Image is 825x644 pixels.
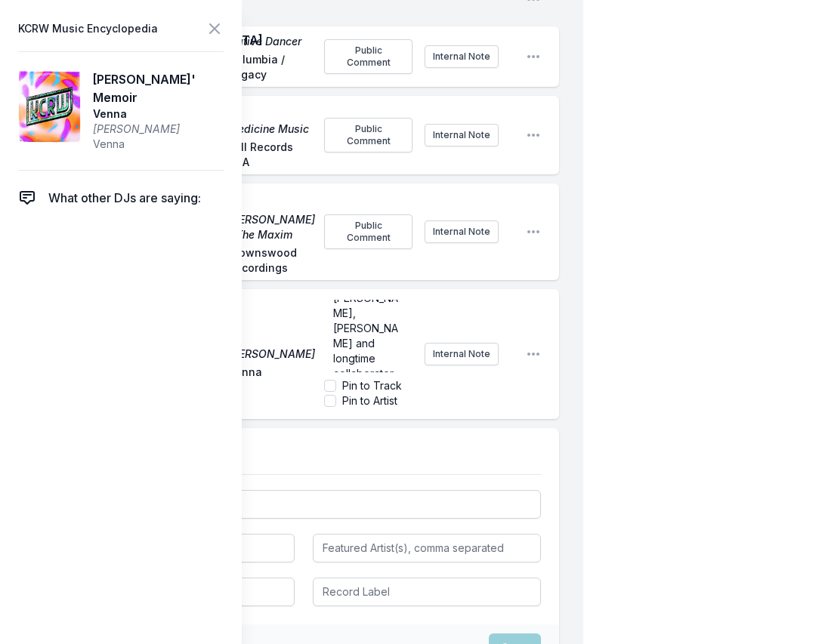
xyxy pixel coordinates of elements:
[342,378,402,393] label: Pin to Track
[324,118,413,153] button: Public Comment
[324,39,413,74] button: Public Comment
[526,224,541,239] button: Open playlist item options
[228,347,311,362] span: [PERSON_NAME]
[18,70,81,143] img: MALIK
[526,49,541,64] button: Open playlist item options
[66,490,541,519] input: Track Title
[228,34,311,49] span: Native Dancer
[324,214,413,249] button: Public Comment
[228,122,311,137] span: Medicine Music
[228,52,311,82] span: Columbia / Legacy
[425,124,499,146] button: Internal Note
[342,393,397,408] label: Pin to Artist
[313,578,541,606] input: Record Label
[93,137,224,152] span: Venna
[228,365,311,383] span: Venna
[526,128,541,143] button: Open playlist item options
[425,45,499,68] button: Internal Note
[93,122,224,137] span: [PERSON_NAME]
[526,347,541,362] button: Open playlist item options
[313,534,541,562] input: Featured Artist(s), comma separated
[228,245,311,276] span: Brownswood Recordings
[93,70,224,106] span: [PERSON_NAME]' Memoir
[228,212,311,242] span: [PERSON_NAME] - The Maxim
[18,18,158,39] span: KCRW Music Encyclopedia
[228,140,311,170] span: EMI Records USA
[425,343,499,365] button: Internal Note
[425,220,499,243] button: Internal Note
[48,189,201,207] span: What other DJs are saying:
[93,106,224,122] span: Venna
